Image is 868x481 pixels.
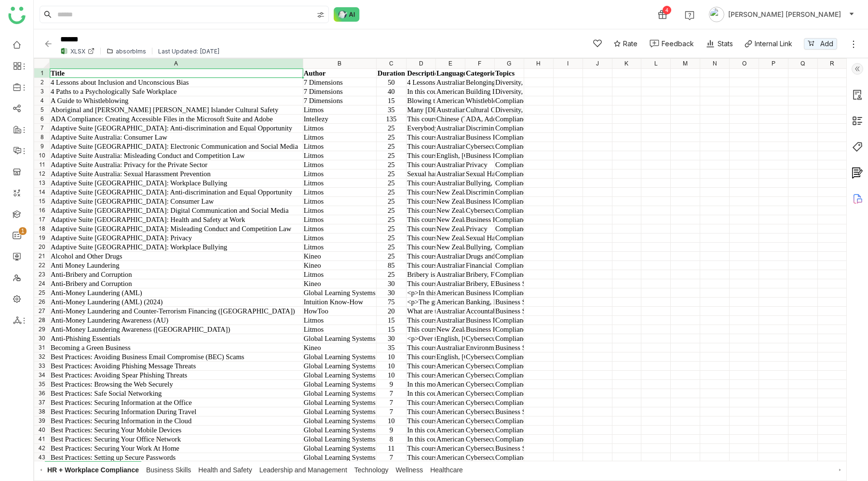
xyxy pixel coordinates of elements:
img: back [43,39,53,49]
div: Business Skills [495,307,523,315]
div: Australian English [436,179,464,187]
div: New Zealand English [436,325,464,334]
div: This course covers important information about consumers’ rights and businesses’ obligations in r... [407,133,435,142]
div: 32 [34,352,50,361]
div: 25 [377,161,406,169]
div: Accountability, Risk Management [466,307,494,315]
div: Sexual harassment is not tolerated in the workplace. Learn more about the behaviours that constit... [407,170,435,178]
div: Description [407,69,435,78]
div: 40 [377,88,406,96]
p: 1 [21,226,25,236]
span: Leadership and Management [257,461,350,478]
div: Kineo [304,280,376,288]
div: 21 [34,252,50,260]
div: Adaptive Suite [GEOGRAPHIC_DATA]: Workplace Bullying [51,243,302,251]
span: Healthcare [428,461,465,478]
div: Litmos [304,243,376,251]
div: E [436,59,465,67]
div: This course is about money laundering and terrorism financing. It includes information about how ... [407,325,435,334]
div: Australian English [436,261,464,270]
div: 20 [377,307,406,315]
span: Technology [352,461,391,478]
div: Australian English [436,252,464,260]
div: 2 [34,78,50,86]
div: 30 [377,335,406,343]
div: 24 [34,279,50,287]
div: 25 [377,124,406,132]
div: F [465,59,494,67]
div: 27 [34,307,50,315]
div: 16 [34,206,50,214]
div: <p>The growth in international crime and terrorism has seen greater efforts by criminals to unear... [407,298,435,306]
div: N [700,59,729,67]
div: XLSX [70,48,85,55]
div: Best Practices: Avoiding Business Email Compromise (BEC) Scams [51,353,302,361]
div: Australian English [436,271,464,279]
div: 6 [34,115,50,123]
div: A [50,59,303,67]
div: Everybody deserves to be treated fairly at work. Anti-discrimination laws aim to level the playin... [407,124,435,132]
div: Building Diverse Teams, Inclusive Leadership, Respect [466,88,494,96]
div: 7 Dimensions [304,97,376,105]
div: Compliance [495,188,523,196]
div: Privacy [466,161,494,169]
div: Title [51,69,302,78]
div: I [554,59,583,67]
div: Australian English [436,106,464,114]
div: New Zealand English [436,207,464,215]
div: This course has been developed to provide learners with an understanding of the knowledge and ski... [407,344,435,352]
div: Litmos [304,161,376,169]
div: English, [GEOGRAPHIC_DATA] [436,335,464,343]
div: 7 Dimensions [304,78,376,87]
div: 25 [377,234,406,242]
div: 9 [34,142,50,150]
img: logo [8,7,26,24]
div: Cybersecurity Compliance [466,207,494,215]
div: 75 [377,298,406,306]
div: This course has been developed to provide an understanding of how to identify, prevent and report... [407,261,435,270]
div: Anti-Money Laundering (AML) (2024) [51,298,302,306]
div: Compliance [495,124,523,132]
div: Adaptive Suite Australia: Consumer Law [51,133,302,142]
div: Litmos [304,106,376,114]
div: Blowing the whistle on unethical or illegal practices is a tough decision to make. In this course... [407,97,435,105]
div: 35 [377,344,406,352]
div: Litmos [304,316,376,325]
button: Add [804,38,837,50]
div: Last Updated: [DATE] [158,48,220,55]
div: Compliance [495,152,523,160]
div: <p>Over the years, phishing has become the biggest threat to cybersecurity worldwide. It’s estima... [407,335,435,343]
div: Kineo [304,344,376,352]
div: Australian English [436,143,464,151]
div: Adaptive Suite [GEOGRAPHIC_DATA]: Digital Communication and Social Media [51,207,302,215]
div: Feedback [662,39,694,49]
div: 3 [34,87,50,95]
div: 10 [34,151,50,159]
div: Diversity, Equity, & Inclusion [495,88,523,96]
div: 25 [377,179,406,187]
div: Adaptive Suite [GEOGRAPHIC_DATA]: Workplace Bullying [51,179,302,187]
div: 13 [34,179,50,187]
div: Litmos [304,152,376,160]
div: Belonging, Bias, Building Diverse Teams [466,78,494,87]
div: Compliance [495,325,523,334]
div: 135 [377,115,406,123]
div: 31 [34,343,50,351]
div: Languages [436,69,464,78]
div: This course covers important information about the law related to misleading business practices a... [407,152,435,160]
div: Stats [705,39,733,49]
span: [PERSON_NAME] [PERSON_NAME] [728,9,841,20]
div: Compliance [495,216,523,224]
div: This course has been developed to give learners an awareness of the dangers presented by alcohol ... [407,252,435,260]
div: Aboriginal and [PERSON_NAME] [PERSON_NAME] Islander Cultural Safety [51,106,302,114]
div: ADA, Adobe, Microsoft Office/Office 365 [466,115,494,123]
div: Australian English [436,316,464,325]
div: Chinese (Traditional), Indonesian, Korean, American English, Latin American Spanish, Canadian Fre... [436,115,464,123]
div: Adaptive Suite [GEOGRAPHIC_DATA]: Electronic Communication and Social Media [51,143,302,151]
div: Australian English [436,307,464,315]
div: Anti-Bribery and Corruption [51,280,302,288]
div: Adaptive Suite Australia: Privacy for the Private Sector [51,161,302,169]
div: Compliance [495,234,523,242]
div: 8 [34,133,50,141]
div: This course is designed to teach users the importance of ADA Compliance in an ever more accessibl... [407,115,435,164]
